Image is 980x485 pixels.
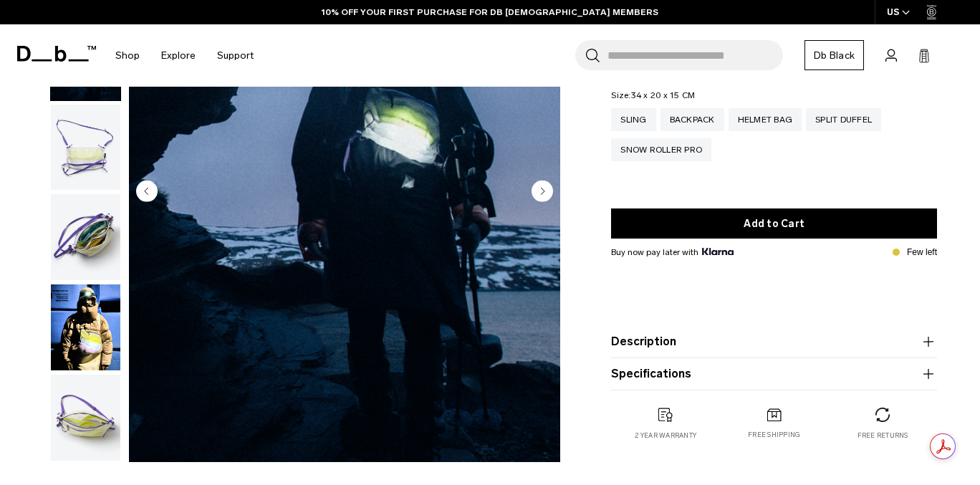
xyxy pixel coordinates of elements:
button: Weigh Lighter Sling 10L Aurora [50,284,121,371]
a: Helmet Bag [729,108,802,131]
img: Weigh_Lighter_Sling_10L_3.png [51,194,120,280]
button: Next slide [532,181,553,205]
img: Weigh_Lighter_Sling_10L_4.png [51,375,120,461]
legend: Size: [611,91,695,100]
button: Weigh_Lighter_Sling_10L_3.png [50,193,121,281]
a: Shop [115,30,140,81]
a: Support [217,30,254,81]
button: Previous slide [136,181,158,205]
nav: Main Navigation [105,24,264,87]
p: Free shipping [748,431,800,441]
button: Weigh_Lighter_Sling_10L_4.png [50,374,121,461]
a: Db Black [804,40,864,70]
a: Backpack [660,108,724,131]
button: Weigh_Lighter_Sling_10L_2.png [50,104,121,191]
span: 34 x 20 x 15 CM [631,90,696,100]
button: Description [611,333,937,350]
button: Add to Cart [611,208,937,239]
button: Specifications [611,365,937,383]
p: 2 year warranty [635,431,696,441]
img: Weigh_Lighter_Sling_10L_2.png [51,105,120,191]
img: {"height" => 20, "alt" => "Klarna"} [702,248,733,255]
a: Split Duffel [806,108,881,131]
p: Free returns [857,431,908,441]
a: Explore [161,30,196,81]
a: Sling [611,108,655,131]
a: Snow Roller Pro [611,138,711,161]
span: Buy now pay later with [611,246,733,259]
img: Weigh Lighter Sling 10L Aurora [51,284,120,370]
p: Few left [907,246,937,259]
a: 10% OFF YOUR FIRST PURCHASE FOR DB [DEMOGRAPHIC_DATA] MEMBERS [322,6,658,19]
